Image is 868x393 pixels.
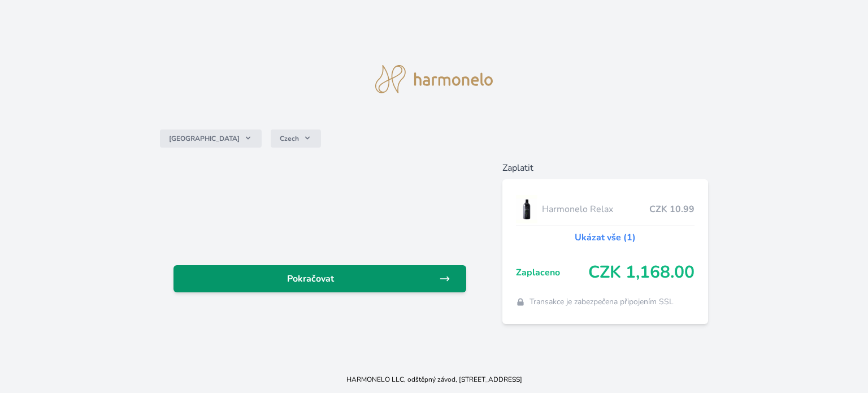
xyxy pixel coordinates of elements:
img: logo.svg [375,65,493,93]
span: Harmonelo Relax [542,202,649,216]
span: Czech [280,134,299,143]
h6: Zaplatit [502,161,708,175]
span: [GEOGRAPHIC_DATA] [169,134,240,143]
span: Transakce je zabezpečena připojením SSL [530,296,674,308]
button: Czech [271,129,321,148]
img: CLEAN_RELAX_se_stinem_x-lo.jpg [516,195,537,223]
span: CZK 1,168.00 [588,262,695,283]
span: Pokračovat [183,272,439,286]
a: Pokračovat [173,265,466,292]
span: CZK 10.99 [649,202,695,216]
a: Ukázat vše (1) [575,231,636,244]
button: [GEOGRAPHIC_DATA] [160,129,262,148]
span: Zaplaceno [516,266,588,279]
